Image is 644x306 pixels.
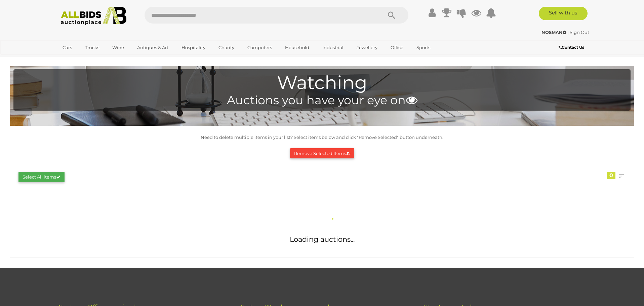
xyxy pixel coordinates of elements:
[607,172,615,179] div: 0
[559,44,586,51] a: Contact Us
[541,30,566,35] strong: NOSMAN
[318,42,348,53] a: Industrial
[108,42,128,53] a: Wine
[214,42,239,53] a: Charity
[58,53,115,64] a: [GEOGRAPHIC_DATA]
[17,94,627,107] h4: Auctions you have your eye on
[290,148,354,159] button: Remove Selected Items
[281,42,314,53] a: Household
[57,7,130,25] img: Allbids.com.au
[352,42,382,53] a: Jewellery
[290,235,355,243] span: Loading auctions...
[541,30,567,35] a: NOSMAN
[539,7,588,20] a: Sell with us
[570,30,589,35] a: Sign Out
[18,172,65,182] button: Select All items
[559,45,584,50] b: Contact Us
[567,30,569,35] span: |
[81,42,104,53] a: Trucks
[386,42,408,53] a: Office
[177,42,210,53] a: Hospitality
[13,133,631,141] p: Need to delete multiple items in your list? Select items below and click "Remove Selected" button...
[243,42,276,53] a: Computers
[17,73,627,93] h1: Watching
[375,7,408,24] button: Search
[58,42,76,53] a: Cars
[412,42,435,53] a: Sports
[133,42,173,53] a: Antiques & Art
